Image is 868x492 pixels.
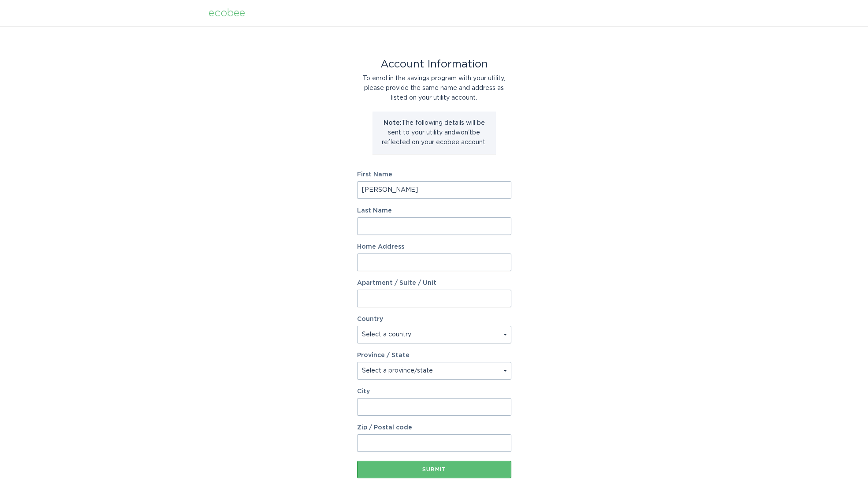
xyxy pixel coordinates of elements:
label: First Name [357,171,511,178]
div: To enrol in the savings program with your utility, please provide the same name and address as li... [357,74,511,103]
label: Province / State [357,352,410,358]
strong: Note: [384,120,402,126]
label: Home Address [357,244,511,250]
p: The following details will be sent to your utility and won't be reflected on your ecobee account. [379,118,489,147]
div: Submit [361,467,507,472]
button: Submit [357,461,511,478]
label: Last Name [357,208,511,214]
div: Account Information [357,60,511,69]
label: Zip / Postal code [357,425,511,431]
label: Apartment / Suite / Unit [357,280,511,286]
div: ecobee [209,8,245,18]
label: City [357,388,511,395]
label: Country [357,316,383,322]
